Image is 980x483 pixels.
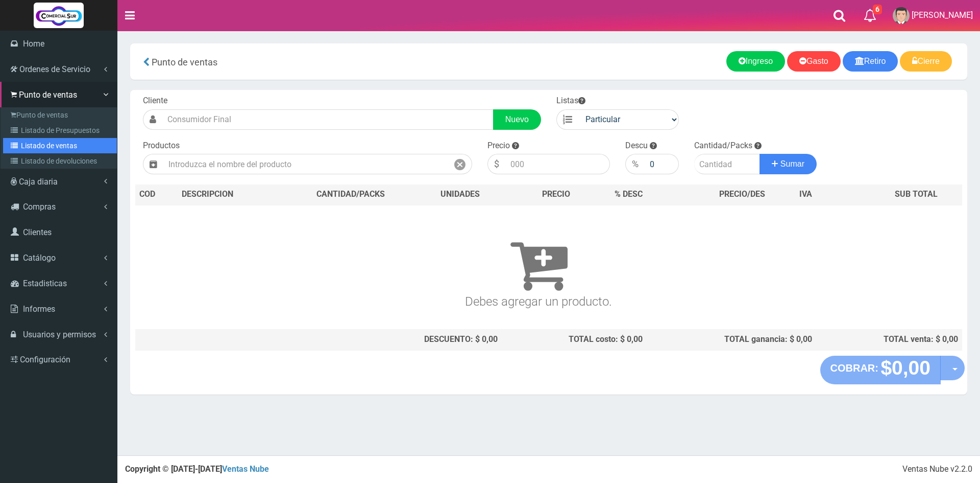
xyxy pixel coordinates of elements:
[556,95,585,107] label: Listas
[542,189,570,200] span: PRECIO
[222,464,269,474] a: Ventas Nube
[487,154,505,174] div: $
[900,51,952,72] a: Cierre
[20,355,70,364] span: Configuración
[3,138,117,153] a: Listado de ventas
[23,227,52,237] span: Clientes
[487,140,510,152] label: Precio
[418,185,502,205] th: UNIDADES
[162,109,494,130] input: Consumidor Final
[23,39,44,49] span: Home
[820,334,958,346] div: TOTAL venta: $ 0,00
[3,153,117,169] a: Listado de devoluciones
[23,253,56,263] span: Catálogo
[19,90,77,100] span: Punto de ventas
[34,3,84,28] img: Logo grande
[23,330,96,339] span: Usuarios y permisos
[152,57,217,67] span: Punto de ventas
[625,154,645,174] div: %
[505,154,610,174] input: 000
[615,189,643,199] span: % DESC
[902,464,972,475] div: Ventas Nube v2.2.0
[3,107,117,123] a: Punto de ventas
[163,154,448,174] input: Introduzca el nombre del producto
[19,64,90,74] span: Ordenes de Servicio
[283,185,418,205] th: CANTIDAD/PACKS
[651,334,812,346] div: TOTAL ganancia: $ 0,00
[719,189,765,199] span: PRECIO/DES
[178,185,283,205] th: DES
[625,140,648,152] label: Descu
[787,51,841,72] a: Gasto
[694,154,760,174] input: Cantidad
[780,159,804,168] span: Sumar
[843,51,898,72] a: Retiro
[820,356,941,384] button: COBRAR: $0,00
[135,185,178,205] th: COD
[197,189,233,199] span: CRIPCION
[880,357,930,379] strong: $0,00
[23,202,56,212] span: Compras
[873,5,882,14] span: 6
[143,95,167,107] label: Cliente
[139,220,938,308] h3: Debes agregar un producto.
[287,334,498,346] div: DESCUENTO: $ 0,00
[23,304,55,314] span: Informes
[143,140,180,152] label: Productos
[726,51,785,72] a: Ingreso
[799,189,812,199] span: IVA
[3,123,117,138] a: Listado de Presupuestos
[895,189,938,200] span: SUB TOTAL
[893,7,910,24] img: User Image
[645,154,679,174] input: 000
[19,177,58,187] span: Caja diaria
[23,279,67,288] span: Estadisticas
[506,334,643,346] div: TOTAL costo: $ 0,00
[125,464,269,474] strong: Copyright © [DATE]-[DATE]
[912,10,973,20] span: [PERSON_NAME]
[493,109,541,130] a: Nuevo
[694,140,752,152] label: Cantidad/Packs
[759,154,817,174] button: Sumar
[830,362,878,374] strong: COBRAR:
